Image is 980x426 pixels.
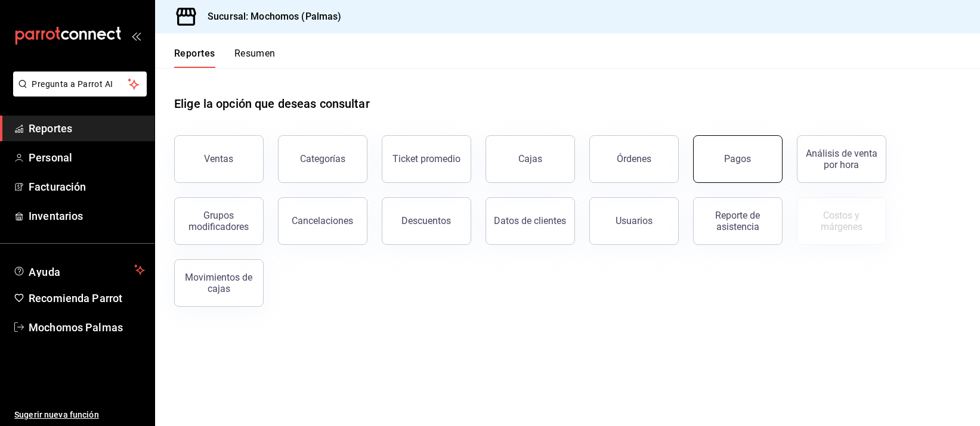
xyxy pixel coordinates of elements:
[205,153,234,164] div: Ventas
[174,135,264,183] button: Ventas
[805,210,879,232] div: Costos y márgenes
[797,135,886,183] button: Análisis de venta por hora
[29,263,129,277] span: Ayuda
[14,409,145,421] span: Sugerir nueva función
[29,319,145,335] span: Mochomos Palmas
[693,197,783,245] button: Reporte de asistencia
[392,153,460,164] div: Ticket promedio
[486,135,575,183] a: Cajas
[494,215,567,226] div: Datos de clientes
[29,179,145,195] span: Facturación
[278,135,367,183] button: Categorías
[13,71,147,97] button: Pregunta a Parrot AI
[182,210,256,232] div: Grupos modificadores
[174,48,215,68] button: Reportes
[8,86,147,99] a: Pregunta a Parrot AI
[174,259,264,307] button: Movimientos de cajas
[29,290,145,306] span: Recomienda Parrot
[725,153,752,164] div: Pagos
[32,78,128,91] span: Pregunta a Parrot AI
[701,210,775,232] div: Reporte de asistencia
[278,197,367,245] button: Cancelaciones
[300,153,345,164] div: Categorías
[29,120,145,136] span: Reportes
[382,135,471,183] button: Ticket promedio
[131,31,141,41] button: open_drawer_menu
[805,148,879,170] div: Análisis de venta por hora
[797,197,886,245] button: Contrata inventarios para ver este reporte
[29,150,145,166] span: Personal
[382,197,471,245] button: Descuentos
[616,215,653,226] div: Usuarios
[486,197,575,245] button: Datos de clientes
[693,135,783,183] button: Pagos
[589,135,679,183] button: Órdenes
[174,197,264,245] button: Grupos modificadores
[29,208,145,224] span: Inventarios
[402,215,452,226] div: Descuentos
[292,215,354,226] div: Cancelaciones
[234,48,276,68] button: Resumen
[174,95,370,113] h1: Elige la opción que deseas consultar
[198,10,342,24] h3: Sucursal: Mochomos (Palmas)
[518,152,543,166] div: Cajas
[174,48,276,68] div: navigation tabs
[617,153,651,164] div: Órdenes
[589,197,679,245] button: Usuarios
[182,272,256,294] div: Movimientos de cajas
